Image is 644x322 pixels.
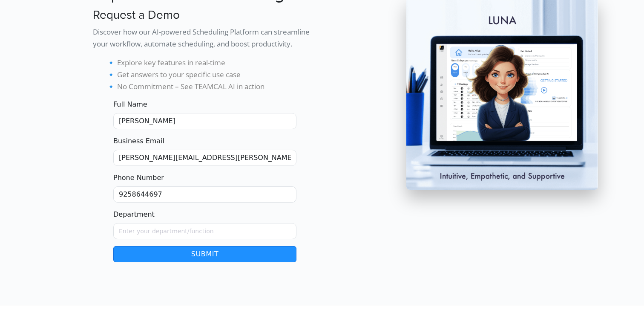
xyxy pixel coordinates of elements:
input: Enter your email [113,150,296,166]
li: 🔹 No Commitment – See TEAMCAL AI in action [106,81,317,93]
p: Discover how our AI-powered Scheduling Platform can streamline your workflow, automate scheduling... [93,26,317,50]
button: Submit [113,246,296,262]
label: Business Email [113,136,164,146]
input: Name must only contain letters and spaces [113,113,296,129]
li: 🔹 Get answers to your specific use case [106,69,317,81]
li: 🔹 Explore key features in real-time [106,57,317,69]
h3: Request a Demo [93,8,317,23]
label: Full Name [113,99,147,110]
label: Phone Number [113,173,164,183]
label: Department [113,209,155,220]
input: Enter your phone with country code [113,186,296,203]
input: Enter your department/function [113,223,296,239]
